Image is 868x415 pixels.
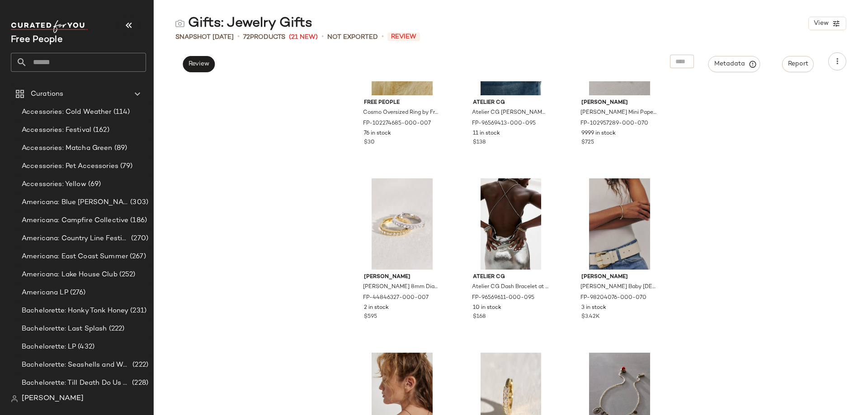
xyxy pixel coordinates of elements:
span: (114) [112,107,130,117]
img: 44846327_007_0 [357,178,448,270]
span: 10 in stock [473,304,501,312]
span: 72 [243,34,250,41]
span: Accessories: Pet Accessories [22,161,118,172]
span: • [382,32,384,42]
span: [PERSON_NAME] [581,273,658,281]
span: (162) [91,125,109,135]
span: FP-102957289-000-070 [580,120,648,128]
button: Report [782,56,814,72]
span: Current Company Name [11,35,63,45]
span: • [237,32,240,42]
img: svg%3e [175,19,184,28]
span: Report [788,61,808,68]
img: 98204076_070_a [574,178,665,270]
span: Bachelorette: Last Splash [22,324,107,334]
span: • [321,32,324,42]
span: Americana: Lake House Club [22,270,118,280]
span: Review [387,33,420,41]
span: (252) [118,270,136,280]
span: 76 in stock [364,130,391,138]
span: [PERSON_NAME] [581,99,658,107]
span: $168 [473,313,486,321]
span: Atelier CG [473,99,549,107]
span: Not Exported [327,33,378,42]
span: Atelier CG Dash Bracelet at Free People in Gold [472,283,548,291]
span: Curations [31,89,63,99]
span: Bachelorette: Honky Tonk Honey [22,306,128,316]
span: (228) [130,378,148,388]
div: Products [243,33,285,42]
span: Americana: East Coast Summer [22,252,128,262]
span: (222) [131,360,148,370]
span: 11 in stock [473,130,500,138]
span: [PERSON_NAME] 8mm Diamond Eternity Hoop Earring at Free People in Silver [363,283,439,291]
span: $595 [364,313,377,321]
button: View [808,17,846,30]
span: Accessories: Festival [22,125,91,135]
span: FP-96569413-000-095 [472,120,536,128]
img: 96569611_095_a [466,178,557,270]
span: Metadata [714,60,755,68]
img: cfy_white_logo.C9jOOHJF.svg [11,20,88,33]
span: 3 in stock [581,304,606,312]
span: [PERSON_NAME] Mini Paperclip Chain Necklace at Free People in Gold [580,109,657,117]
span: Bachelorette: LP [22,342,76,352]
span: [PERSON_NAME] [364,273,440,281]
span: Cosmo Oversized Ring by Free People in Silver, Size: US 8 [363,109,439,117]
span: [PERSON_NAME] [22,393,84,404]
span: Atelier CG [PERSON_NAME] at Free People [472,109,548,117]
span: (303) [128,197,148,208]
span: $725 [581,139,594,147]
span: 2 in stock [364,304,389,312]
span: (231) [128,306,146,316]
span: View [813,20,829,27]
span: Free People [364,99,440,107]
div: Gifts: Jewelry Gifts [175,14,312,33]
img: svg%3e [11,395,18,402]
span: (270) [129,233,148,244]
span: Americana LP [22,288,68,298]
span: Americana: Country Line Festival [22,233,129,244]
span: Accessories: Cold Weather [22,107,112,117]
span: (79) [118,161,133,172]
span: FP-96569611-000-095 [472,294,534,302]
span: Accessories: Yellow [22,179,86,190]
span: 9999 in stock [581,130,616,138]
button: Review [183,56,215,72]
span: FP-102274685-000-007 [363,120,431,128]
span: Snapshot [DATE] [175,33,234,42]
span: FP-98204076-000-070 [580,294,646,302]
span: Bachelorette: Till Death Do Us Party [22,378,130,388]
span: (222) [107,324,125,334]
span: (21 New) [289,33,318,42]
span: Americana: Blue [PERSON_NAME] Baby [22,197,128,208]
span: (186) [128,215,147,226]
span: $3.42K [581,313,600,321]
span: [PERSON_NAME] Baby [DEMOGRAPHIC_DATA] Star Diamond Bracelet at Free People in Gold [580,283,657,291]
span: (89) [113,143,127,154]
span: (267) [128,252,146,262]
span: Americana: Campfire Collective [22,215,128,226]
span: (432) [76,342,94,352]
span: (276) [68,288,86,298]
span: Atelier CG [473,273,549,281]
span: $138 [473,139,486,147]
span: $30 [364,139,375,147]
button: Metadata [708,56,760,72]
span: Bachelorette: Seashells and Wedding Bells [22,360,131,370]
span: Accessories: Matcha Green [22,143,113,154]
span: FP-44846327-000-007 [363,294,429,302]
span: Review [188,61,209,68]
span: (69) [86,179,101,190]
